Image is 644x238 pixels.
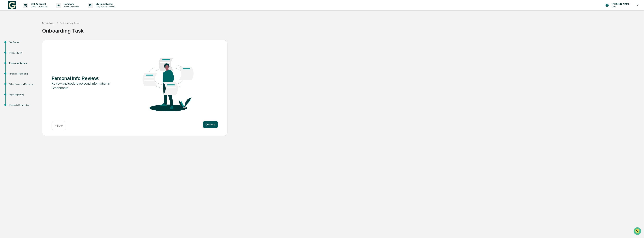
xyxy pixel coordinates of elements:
[52,81,118,90] div: Review and update personal information in Greenboard.
[54,124,63,127] p: ← Back
[11,29,43,32] div: We're available if you need us!
[57,27,61,31] button: Start new chat
[11,26,55,29] div: Start new chat
[135,48,201,117] img: Personal Info Review
[93,3,117,5] p: My Compliance
[52,75,118,81] div: Personal Info Review :
[2,48,23,54] a: 🔎Data Lookup
[9,41,37,44] div: Get Started
[61,3,81,5] p: Company
[3,7,61,12] p: How can we help?
[9,62,37,65] div: Personal Review
[28,5,49,8] p: Content & Transactions
[42,22,55,24] div: My Activity
[42,25,642,34] div: Onboarding Task
[3,49,6,52] div: 🔎
[9,72,37,76] div: Financial Reporting
[7,49,21,52] span: Data Lookup
[93,5,117,8] p: Data, Deadlines & Settings
[28,3,49,5] p: Get Approval
[9,93,37,96] div: Legal Reporting
[633,227,642,236] iframe: Open customer support
[203,121,218,128] button: Continue
[609,5,632,8] p: Users
[8,1,16,9] img: logo
[9,51,37,55] div: Policy Review
[34,57,41,60] span: Pylon
[7,42,22,46] span: Preclearance
[609,3,632,5] p: [PERSON_NAME]
[3,43,6,46] div: 🖐️
[3,26,9,32] img: 1746055101610-c473b297-6a78-478c-a979-82029cc54cd1
[28,42,42,46] span: Attestations
[2,41,23,47] a: 🖐️Preclearance
[24,57,41,60] a: Powered byPylon
[23,41,43,47] a: 🗄️Attestations
[9,103,37,107] div: Review & Certification
[61,5,81,8] p: Policies & Documents
[60,22,79,24] div: Onboarding Task
[24,43,27,46] div: 🗄️
[9,82,37,86] div: Other Common Reporting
